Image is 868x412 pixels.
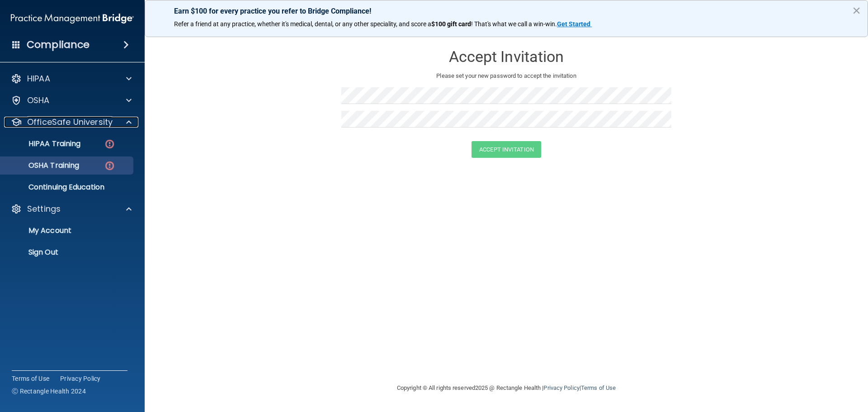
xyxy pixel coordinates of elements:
p: Continuing Education [6,183,129,192]
span: Ⓒ Rectangle Health 2024 [12,387,86,396]
a: Privacy Policy [60,374,101,383]
p: OSHA Training [6,161,79,170]
a: Settings [11,204,132,214]
a: Get Started [557,20,592,28]
p: HIPAA Training [6,139,80,148]
a: OfficeSafe University [11,117,132,128]
p: OfficeSafe University [27,117,113,128]
p: Settings [27,204,61,214]
img: danger-circle.6113f641.png [104,160,115,171]
img: PMB logo [11,9,134,28]
p: My Account [6,226,129,235]
strong: $100 gift card [431,20,471,28]
button: Close [852,3,861,18]
p: Earn $100 for every practice you refer to Bridge Compliance! [174,7,839,15]
a: HIPAA [11,73,132,84]
a: Terms of Use [12,374,49,383]
div: Copyright © All rights reserved 2025 @ Rectangle Health | | [341,374,671,403]
p: Sign Out [6,248,129,257]
p: HIPAA [27,73,50,84]
a: OSHA [11,95,132,106]
p: OSHA [27,95,50,106]
img: danger-circle.6113f641.png [104,138,115,150]
h3: Accept Invitation [341,48,671,65]
p: Please set your new password to accept the invitation [348,71,665,81]
h4: Compliance [27,38,90,51]
button: Accept Invitation [472,141,541,158]
span: Refer a friend at any practice, whether it's medical, dental, or any other speciality, and score a [174,20,431,28]
a: Privacy Policy [543,384,579,391]
strong: Get Started [557,20,590,28]
span: ! That's what we call a win-win. [471,20,557,28]
a: Terms of Use [581,384,616,391]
